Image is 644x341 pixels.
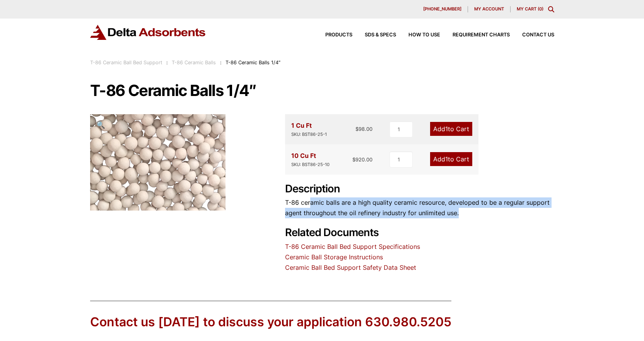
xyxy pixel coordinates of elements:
span: T-86 Ceramic Balls 1/4″ [225,60,280,65]
a: Contact Us [510,33,554,38]
a: SDS & SPECS [352,33,396,38]
span: 🔍 [96,120,105,129]
span: : [220,60,222,65]
a: Requirement Charts [440,33,510,38]
a: View full-screen image gallery [90,114,111,135]
span: $ [355,126,359,132]
a: [PHONE_NUMBER] [417,6,468,12]
div: 1 Cu Ft [291,120,327,138]
h1: T-86 Ceramic Balls 1/4″ [90,82,554,99]
a: Ceramic Ball Storage Instructions [285,253,383,261]
div: Contact us [DATE] to discuss your application 630.980.5205 [90,314,451,331]
span: How to Use [408,33,440,38]
a: T-86 Ceramic Ball Bed Support [90,60,162,65]
a: Add1to Cart [430,152,472,166]
div: SKU: BST86-25-10 [291,161,330,168]
span: Requirement Charts [453,33,510,38]
div: SKU: BST86-25-1 [291,131,327,138]
span: : [166,60,168,65]
span: 1 [445,125,448,133]
p: T-86 ceramic balls are a high quality ceramic resource, developed to be a regular support agent t... [285,197,554,218]
a: My account [468,6,511,12]
img: Delta Adsorbents [90,25,206,40]
a: Add1to Cart [430,122,472,136]
a: T-86 Ceramic Balls [172,60,216,65]
span: $ [352,156,355,163]
div: Toggle Modal Content [548,6,554,12]
span: [PHONE_NUMBER] [423,7,461,11]
span: Products [325,33,352,38]
h2: Description [285,183,554,195]
bdi: 920.00 [352,156,372,163]
span: My account [474,7,504,11]
a: How to Use [396,33,440,38]
span: SDS & SPECS [365,33,396,38]
div: 10 Cu Ft [291,151,330,168]
a: Products [313,33,352,38]
a: Ceramic Ball Bed Support Safety Data Sheet [285,264,416,271]
img: T-86 Ceramic Balls 1/4" [90,114,225,211]
span: 0 [539,6,542,12]
a: T-86 Ceramic Ball Bed Support Specifications [285,243,420,250]
span: 1 [445,155,448,163]
span: Contact Us [522,33,554,38]
bdi: 98.00 [355,126,372,132]
a: My Cart (0) [517,6,543,12]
